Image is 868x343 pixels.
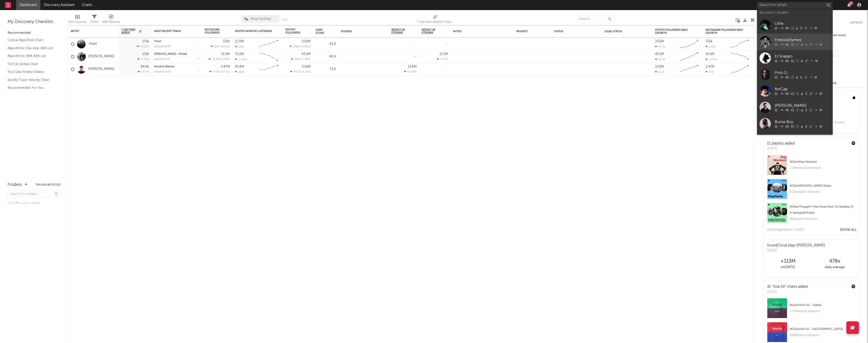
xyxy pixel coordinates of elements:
[209,58,230,61] div: ( )
[316,66,336,72] div: 73.9
[829,53,863,60] div: --
[301,58,310,61] span: -4.38 %
[775,103,830,109] div: [PERSON_NAME]
[154,58,170,61] div: popularity: 11
[341,30,379,33] div: Folders
[8,85,56,91] a: Recommended For You
[154,65,175,68] a: Morena (Remix)
[765,264,811,270] div: on [DATE]
[554,30,587,33] div: Status
[8,30,61,36] div: Recommended
[138,58,149,61] div: -7.78 %
[8,182,22,188] div: Folders
[258,50,280,63] svg: Chart title
[775,21,830,27] div: Lithe
[8,77,56,83] a: Spotify Track Velocity Chart
[294,58,300,61] span: 132k
[8,37,56,43] a: Critical Algo/Viral Chart
[767,284,809,290] div: 41 "Viral 50" charts added
[655,58,665,61] div: 19.6k
[763,203,859,227] a: #28onThought I Was Dead (feat. ScHoolboy Q & Santigold) Radio868playlist followers
[757,116,833,132] a: Burna Boy
[404,70,417,73] div: +0.39 %
[214,45,219,48] span: 18k
[302,65,311,68] div: 3.55M
[212,58,221,61] span: -8.44k
[757,99,833,116] a: [PERSON_NAME]
[219,45,229,48] span: +69.5 %
[811,258,858,264] div: 478 x
[220,71,229,73] span: -67.5 %
[154,30,192,33] div: Most Recent Track
[8,69,56,75] a: YouTube Hottest Videos
[285,28,303,34] div: Spotify Followers
[759,10,830,16] div: Recently Viewed
[655,52,664,56] div: 43.5M
[605,30,637,33] div: Legal Status
[850,20,863,25] button: Untrack
[790,332,855,338] div: 368k playlist followers
[154,65,200,68] div: Morena (Remix)
[790,216,855,222] div: 868 playlist followers
[154,53,187,55] a: [PERSON_NAME] - Mixed
[767,146,796,151] div: [DATE]
[757,34,833,50] a: Finesse2tymes
[408,65,417,68] div: 13.6M
[88,42,97,46] a: .Feast
[290,70,311,73] div: ( )
[302,52,311,56] div: 43.5M
[849,1,853,5] div: 16
[775,86,830,92] div: NoCap
[235,70,244,74] div: 185k
[706,28,743,35] div: Instagram Followers Daily Growth
[767,243,825,248] div: SoundCloud plays [PERSON_NAME]
[8,61,56,67] a: TikTok Global Chart
[68,13,87,27] div: Edit Columns
[102,19,120,25] div: A&R Pipeline
[775,53,830,60] div: El Snappo
[88,67,114,71] a: [PERSON_NAME]
[154,40,200,43] div: Tarot
[655,28,693,35] div: Spotify Followers Daily Growth
[775,37,830,43] div: Finesse2tymes
[281,18,288,21] button: Save
[235,30,273,33] div: Spotify Monthly Listeners
[293,45,299,48] span: 148k
[757,66,833,83] a: Polo G
[790,204,855,216] div: # 28 on Thought I Was Dead (feat. ScHoolboy Q & Santigold) Radio
[655,45,665,48] div: 47.3k
[154,53,200,55] div: Luther - Mixed
[763,179,859,203] a: #33on[PERSON_NAME] Radio6.32kplaylist followers
[440,52,448,56] div: 13.5M
[88,54,114,59] a: [PERSON_NAME]
[290,45,311,48] div: ( )
[301,71,310,73] span: -4.22 %
[316,28,328,35] div: Jump Score
[141,65,149,68] div: 94.6k
[316,54,336,60] div: 49.9
[291,58,311,61] div: ( )
[728,63,751,76] svg: Chart title
[706,65,714,68] div: 1.47M
[576,15,614,23] input: Search...
[790,302,855,308] div: # 25 on Viral 50 - Global
[417,13,454,27] div: 7-Day Fans Added (7-Day Fans Added)
[790,159,855,165] div: # 10 on Rap Workout
[437,58,448,61] div: -17.9 %
[790,183,855,189] div: # 33 on [PERSON_NAME] Radio
[775,119,830,125] div: Burna Boy
[258,63,280,76] svg: Chart title
[728,38,751,50] svg: Chart title
[102,13,120,27] div: A&R Pipeline
[728,50,751,63] svg: Chart title
[221,65,230,68] div: 1.47M
[422,28,441,34] span: Weekly UK Streams
[251,17,271,21] span: Most Notified
[235,52,244,56] div: 75.8M
[706,70,713,74] div: 572
[790,326,855,332] div: # 27 on Viral 50 - [GEOGRAPHIC_DATA]
[205,28,222,34] div: Instagram Followers
[211,45,230,48] div: ( )
[706,52,714,56] div: 19.5M
[840,228,857,232] button: Show All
